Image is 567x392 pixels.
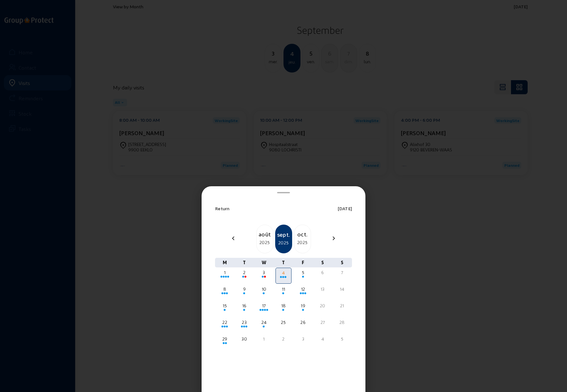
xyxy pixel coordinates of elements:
div: 18 [276,303,291,309]
div: 6 [315,269,330,276]
span: [DATE] [338,206,352,211]
div: 30 [237,336,252,342]
div: M [215,258,235,267]
div: 25 [276,319,291,326]
div: 21 [335,303,349,309]
mat-icon: chevron_left [229,234,237,242]
div: 1 [218,269,232,276]
div: 29 [218,336,232,342]
div: oct. [294,230,311,239]
div: 19 [296,303,310,309]
div: 24 [257,319,271,326]
div: S [332,258,352,267]
div: T [235,258,254,267]
div: 20 [315,303,330,309]
div: 27 [315,319,330,326]
div: 16 [237,303,252,309]
div: 11 [276,286,291,292]
div: sept. [276,230,291,239]
div: 9 [237,286,252,292]
div: 5 [335,336,349,342]
div: W [254,258,274,267]
div: 1 [257,336,271,342]
div: 28 [335,319,349,326]
div: 4 [315,336,330,342]
div: 3 [296,336,310,342]
div: 10 [257,286,271,292]
div: 2025 [276,239,291,247]
div: 23 [237,319,252,326]
div: 14 [335,286,349,292]
div: S [313,258,332,267]
div: 5 [296,269,310,276]
span: Return [215,206,230,211]
div: 17 [257,303,271,309]
mat-icon: chevron_right [330,234,338,242]
div: 7 [335,269,349,276]
div: 3 [257,269,271,276]
div: F [293,258,313,267]
div: 13 [315,286,330,292]
div: 22 [218,319,232,326]
div: 26 [296,319,310,326]
div: août [257,230,273,239]
div: T [274,258,293,267]
div: 2 [237,269,252,276]
div: 8 [218,286,232,292]
div: 2025 [257,239,273,246]
div: 12 [296,286,310,292]
div: 15 [218,303,232,309]
div: 2 [276,336,291,342]
div: 4 [276,270,290,276]
div: 2025 [294,239,311,246]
